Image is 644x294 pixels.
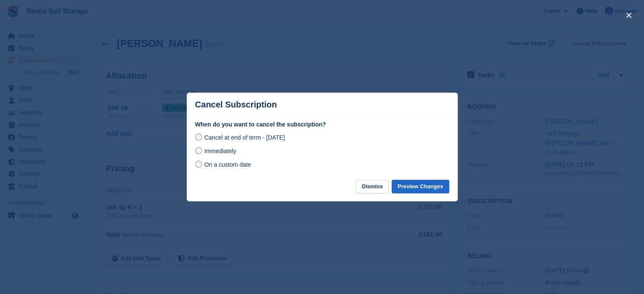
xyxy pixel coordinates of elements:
[195,100,277,110] p: Cancel Subscription
[195,147,202,154] input: Immediately
[195,120,449,129] label: When do you want to cancel the subscription?
[622,8,636,22] button: close
[356,180,389,194] button: Dismiss
[195,161,202,168] input: On a custom date
[195,134,202,140] input: Cancel at end of term - [DATE]
[204,148,236,154] span: Immediately
[392,180,449,194] button: Preview Changes
[204,134,285,141] span: Cancel at end of term - [DATE]
[204,161,251,168] span: On a custom date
